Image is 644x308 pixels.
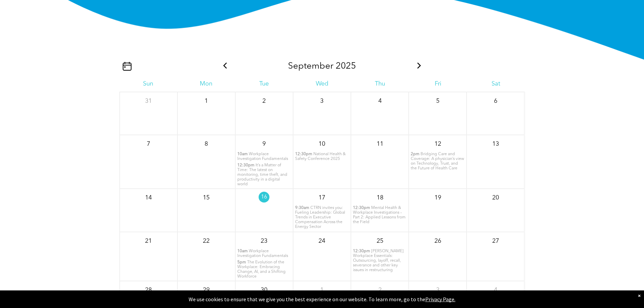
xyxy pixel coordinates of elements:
[467,80,525,88] div: Sat
[432,192,444,204] p: 19
[316,235,328,247] p: 24
[316,95,328,107] p: 3
[200,138,212,150] p: 8
[237,260,246,265] span: 5pm
[316,192,328,204] p: 17
[142,192,154,204] p: 14
[237,260,286,279] span: The Evolution of the Workplace: Embracing Change, AI, and a Shifting Workforce
[237,249,288,258] span: Workplace Investigation Fundamentals
[374,192,386,204] p: 18
[490,235,502,247] p: 27
[374,235,386,247] p: 25
[374,284,386,296] p: 2
[258,138,270,150] p: 9
[258,235,270,247] p: 23
[351,80,409,88] div: Thu
[177,80,235,88] div: Mon
[432,138,444,150] p: 12
[353,206,406,224] span: Mental Health & Workplace Investigations – Part 2: Applied Lessons from the Field
[200,235,212,247] p: 22
[237,163,255,168] span: 12:30pm
[295,206,345,229] span: CTRN invites you: Fueling Leadership: Global Trends in Executive Compensation Across the Energy S...
[432,235,444,247] p: 26
[237,152,248,157] span: 10am
[374,95,386,107] p: 4
[142,95,154,107] p: 31
[353,249,404,272] span: [PERSON_NAME] Workplace Essentials: Outsourcing, layoff, recall, severance and other key issues i...
[200,95,212,107] p: 1
[638,292,641,299] div: Dismiss notification
[293,80,351,88] div: Wed
[142,284,154,296] p: 28
[432,284,444,296] p: 3
[490,138,502,150] p: 13
[490,284,502,296] p: 4
[353,249,370,254] span: 12:30pm
[295,152,312,157] span: 12:30pm
[374,138,386,150] p: 11
[142,138,154,150] p: 7
[200,284,212,296] p: 29
[259,192,269,203] p: 16
[409,80,467,88] div: Fri
[411,152,420,157] span: 2pm
[200,192,212,204] p: 15
[295,152,345,161] span: National Health & Safety Conference 2025
[142,235,154,247] p: 21
[432,95,444,107] p: 5
[425,296,455,303] a: Privacy Page.
[237,152,288,161] span: Workplace Investigation Fundamentals
[353,206,370,210] span: 12:30pm
[490,95,502,107] p: 6
[336,62,356,71] span: 2025
[119,80,177,88] div: Sun
[258,284,270,296] p: 30
[258,95,270,107] p: 2
[235,80,293,88] div: Tue
[316,284,328,296] p: 1
[316,138,328,150] p: 10
[288,62,333,71] span: September
[295,206,309,210] span: 9:30am
[490,192,502,204] p: 20
[411,152,464,170] span: Bridging Care and Coverage: A physician’s view on Technology, Trust, and the Future of Health Care
[237,249,248,254] span: 10am
[237,163,287,186] span: It’s a Matter of Time: The latest on monitoring, time theft, and productivity in a digital world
